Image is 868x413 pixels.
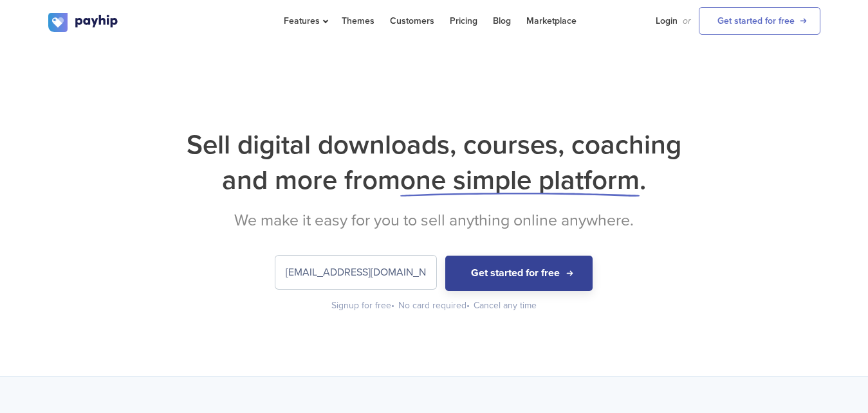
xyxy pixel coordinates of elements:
h1: Sell digital downloads, courses, coaching and more from [48,127,820,198]
span: . [640,164,646,197]
div: Signup for free [331,299,396,312]
input: Enter your email address [275,256,436,289]
div: No card required [398,299,471,312]
span: Features [284,15,326,26]
img: logo.svg [48,13,119,32]
button: Get started for free [445,256,593,291]
span: one simple platform [400,164,640,197]
span: • [466,300,470,311]
div: Cancel any time [474,299,537,312]
h2: We make it easy for you to sell anything online anywhere. [48,211,820,230]
span: • [391,300,394,311]
a: Get started for free [699,7,820,35]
